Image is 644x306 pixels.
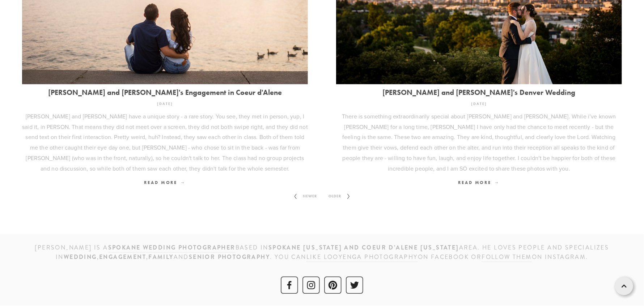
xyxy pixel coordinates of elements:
a: Twitter [346,276,363,294]
a: like Looyenga Photography [306,253,418,262]
p: [PERSON_NAME] and [PERSON_NAME] have a unique story - a rare story. You see, they met in person, ... [22,111,308,174]
strong: SPOKANE [US_STATE] and Coeur d’Alene [US_STATE] [268,243,459,252]
strong: wedding [64,253,97,261]
span: Newer [300,192,320,201]
h3: [PERSON_NAME] is a based IN area. He loves people and specializes in , , and . You can on Faceboo... [22,243,622,261]
a: Read More [22,177,308,188]
a: Newer [288,188,323,205]
strong: engagement [99,253,146,261]
span: Read More [458,180,500,185]
a: follow them [482,253,531,262]
a: [PERSON_NAME] and [PERSON_NAME]'s Engagement in Coeur d'Alene [22,88,308,96]
time: [DATE] [157,99,173,109]
a: Instagram [302,276,320,294]
a: Pinterest [324,276,342,294]
span: Read More [144,180,186,185]
a: Older [323,188,356,205]
strong: family [148,253,173,261]
time: [DATE] [471,99,487,109]
a: [PERSON_NAME] and [PERSON_NAME]'s Denver Wedding [336,88,622,96]
a: Facebook [281,276,298,294]
a: Spokane wedding photographer [108,243,236,252]
p: There is something extraordinarily special about [PERSON_NAME] and [PERSON_NAME]. While i’ve know... [336,111,622,174]
a: Read More [336,177,622,188]
span: Older [326,192,344,201]
strong: Spokane wedding photographer [108,243,236,252]
strong: senior photography [189,253,270,261]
